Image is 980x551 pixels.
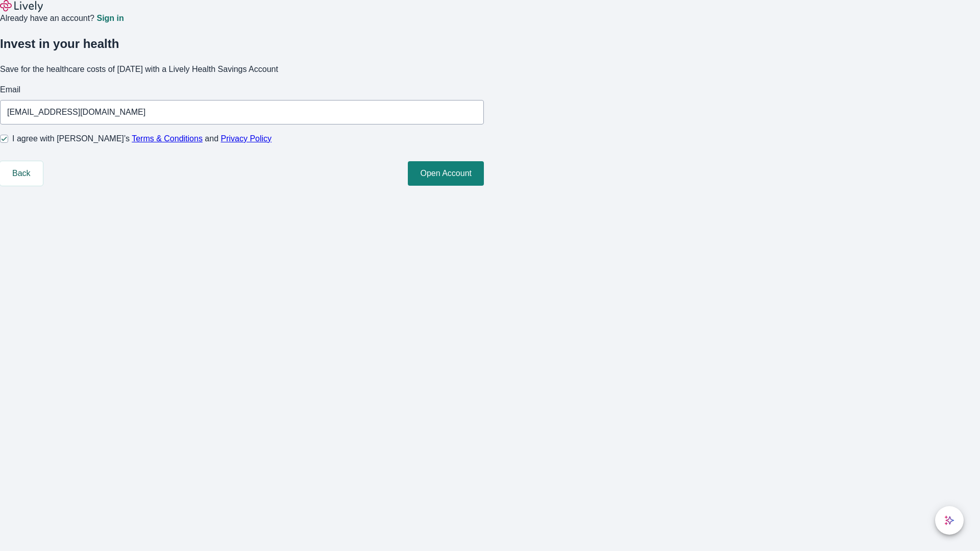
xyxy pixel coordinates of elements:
a: Privacy Policy [221,134,272,143]
a: Terms & Conditions [132,134,203,143]
span: I agree with [PERSON_NAME]’s and [12,133,272,145]
button: Open Account [408,161,484,186]
a: Sign in [96,14,124,22]
button: chat [935,506,964,535]
svg: Lively AI Assistant [944,515,954,525]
